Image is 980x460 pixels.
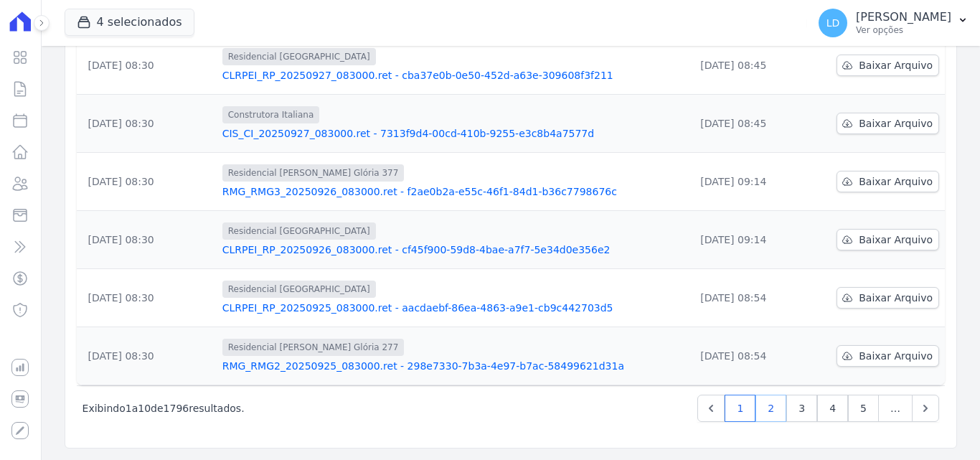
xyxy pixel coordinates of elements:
span: Residencial [PERSON_NAME] Glória 277 [222,339,405,356]
p: Exibindo a de resultados. [83,401,245,416]
span: Construtora Italiana [222,106,320,123]
a: RMG_RMG3_20250926_083000.ret - f2ae0b2a-e55c-46f1-84d1-b36c7798676c [222,184,684,199]
span: Baixar Arquivo [859,233,933,247]
td: [DATE] 08:54 [689,269,814,327]
span: … [878,395,913,422]
td: [DATE] 08:45 [689,95,814,153]
a: Baixar Arquivo [837,171,939,192]
span: Baixar Arquivo [859,291,933,305]
span: Residencial [GEOGRAPHIC_DATA] [222,48,376,65]
td: [DATE] 08:30 [77,37,217,95]
a: 4 [817,395,848,422]
td: [DATE] 08:30 [77,153,217,211]
td: [DATE] 08:45 [689,37,814,95]
span: LD [826,18,840,28]
td: [DATE] 08:30 [77,327,217,385]
a: Baixar Arquivo [837,113,939,134]
span: Residencial [GEOGRAPHIC_DATA] [222,281,376,298]
span: 10 [138,403,151,414]
a: 2 [755,395,786,422]
a: Next [912,395,939,422]
span: Residencial [PERSON_NAME] Glória 377 [222,164,405,182]
td: [DATE] 08:30 [77,95,217,153]
a: Baixar Arquivo [837,345,939,367]
span: Baixar Arquivo [859,174,933,189]
td: [DATE] 09:14 [689,211,814,269]
a: CIS_CI_20250927_083000.ret - 7313f9d4-00cd-410b-9255-e3c8b4a7577d [222,126,684,141]
span: Residencial [GEOGRAPHIC_DATA] [222,222,376,240]
span: Baixar Arquivo [859,349,933,363]
span: Baixar Arquivo [859,58,933,72]
button: 4 selecionados [65,9,194,36]
p: [PERSON_NAME] [856,10,951,24]
td: [DATE] 09:14 [689,153,814,211]
p: Ver opções [856,24,951,36]
td: [DATE] 08:54 [689,327,814,385]
span: 1 [126,403,132,414]
a: Baixar Arquivo [837,287,939,309]
td: [DATE] 08:30 [77,211,217,269]
span: Baixar Arquivo [859,116,933,131]
a: RMG_RMG2_20250925_083000.ret - 298e7330-7b3a-4e97-b7ac-58499621d31a [222,359,684,373]
a: 1 [725,395,755,422]
span: 1796 [164,403,189,414]
a: CLRPEI_RP_20250927_083000.ret - cba37e0b-0e50-452d-a63e-309608f3f211 [222,68,684,83]
a: Previous [697,395,725,422]
button: LD [PERSON_NAME] Ver opções [807,3,980,43]
a: CLRPEI_RP_20250925_083000.ret - aacdaebf-86ea-4863-a9e1-cb9c442703d5 [222,301,684,315]
a: 5 [848,395,879,422]
a: Baixar Arquivo [837,55,939,76]
td: [DATE] 08:30 [77,269,217,327]
a: 3 [786,395,817,422]
a: CLRPEI_RP_20250926_083000.ret - cf45f900-59d8-4bae-a7f7-5e34d0e356e2 [222,243,684,257]
a: Baixar Arquivo [837,229,939,250]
